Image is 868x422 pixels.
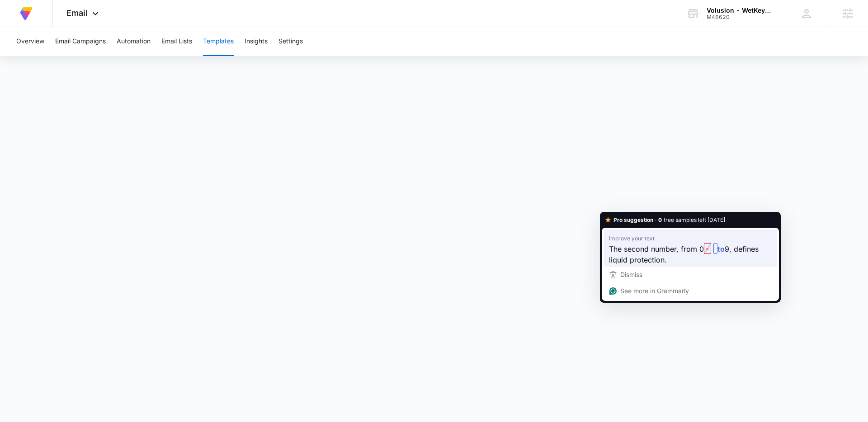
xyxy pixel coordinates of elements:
[707,7,773,14] div: account name
[161,27,192,56] button: Email Lists
[707,14,773,20] div: account id
[278,27,303,56] button: Settings
[203,27,234,56] button: Templates
[55,27,106,56] button: Email Campaigns
[16,27,44,56] button: Overview
[18,5,34,22] img: Volusion
[66,8,88,18] span: Email
[117,27,151,56] button: Automation
[245,27,268,56] button: Insights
